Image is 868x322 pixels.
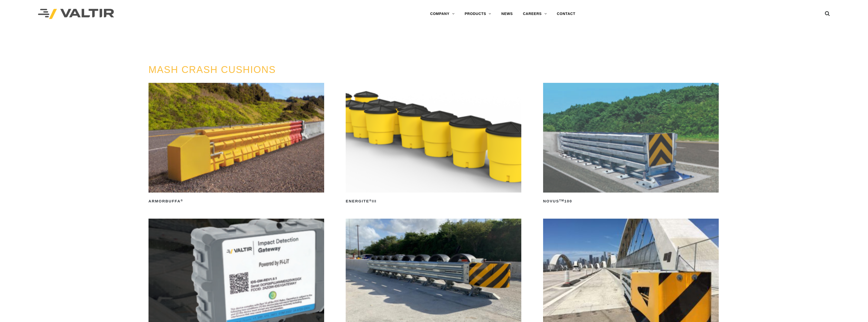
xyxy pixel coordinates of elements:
[552,9,580,19] a: CONTACT
[149,64,276,75] a: MASH CRASH CUSHIONS
[346,197,521,205] h2: ENERGITE III
[149,197,324,205] h2: ArmorBuffa
[346,83,521,205] a: ENERGITE®III
[38,9,114,19] img: Valtir
[543,197,719,205] h2: NOVUS 100
[180,199,183,202] sup: ®
[518,9,552,19] a: CAREERS
[425,9,460,19] a: COMPANY
[559,199,564,202] sup: TM
[496,9,518,19] a: NEWS
[149,83,324,205] a: ArmorBuffa®
[459,9,496,19] a: PRODUCTS
[369,199,372,202] sup: ®
[543,83,719,205] a: NOVUSTM100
